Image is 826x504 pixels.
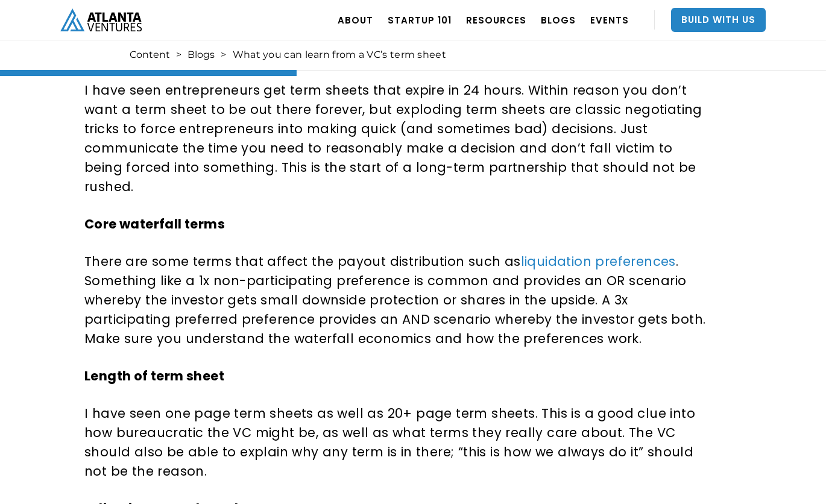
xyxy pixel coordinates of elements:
[84,404,708,481] p: I have seen one page term sheets as well as 20+ page term sheets. This is a good clue into how bu...
[84,81,708,197] p: I have seen entrepreneurs get term sheets that expire in 24 hours. Within reason you don’t want a...
[338,3,373,37] a: ABOUT
[521,253,676,270] a: liquidation preferences
[130,49,170,61] a: Content
[176,49,181,61] div: >
[84,215,225,233] strong: Core waterfall terms
[466,3,526,37] a: RESOURCES
[84,367,224,385] strong: Length of term sheet
[388,3,452,37] a: Startup 101
[84,252,708,348] p: There are some terms that affect the payout distribution such as . Something like a 1x non-partic...
[221,49,226,61] div: >
[233,49,446,61] div: What you can learn from a VC’s term sheet
[188,49,215,61] a: Blogs
[541,3,576,37] a: BLOGS
[590,3,629,37] a: EVENTS
[671,8,766,32] a: Build With Us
